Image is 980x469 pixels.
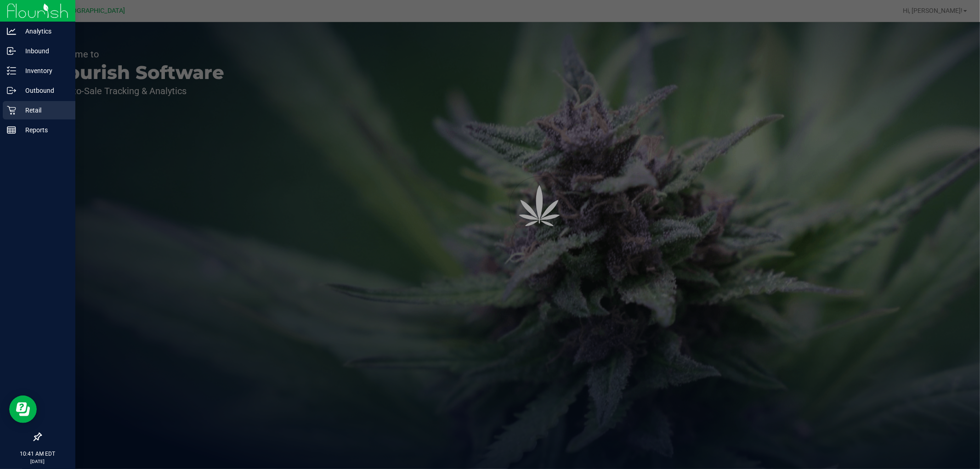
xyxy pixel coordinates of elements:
[7,86,16,95] inline-svg: Outbound
[7,46,16,56] inline-svg: Inbound
[16,105,71,116] p: Retail
[4,458,71,465] p: [DATE]
[7,27,16,36] inline-svg: Analytics
[9,396,37,423] iframe: Resource center
[7,106,16,115] inline-svg: Retail
[16,45,71,57] p: Inbound
[16,124,71,136] p: Reports
[7,125,16,135] inline-svg: Reports
[7,66,16,75] inline-svg: Inventory
[4,450,71,458] p: 10:41 AM EDT
[16,65,71,76] p: Inventory
[16,26,71,37] p: Analytics
[16,85,71,96] p: Outbound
